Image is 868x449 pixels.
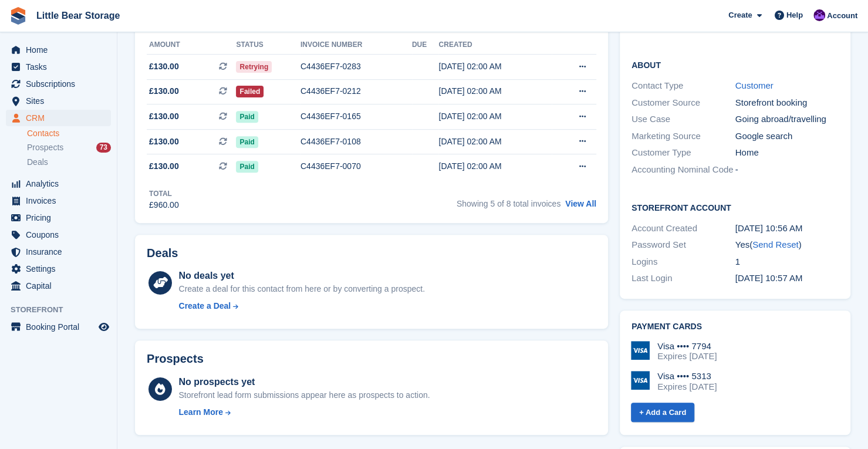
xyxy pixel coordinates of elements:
a: menu [6,227,111,243]
span: Retrying [236,61,272,73]
span: Home [26,42,96,58]
h2: Deals [147,247,178,260]
div: Learn More [178,406,222,418]
a: menu [6,244,111,260]
a: menu [6,210,111,226]
span: Prospects [27,142,63,153]
div: Account Created [631,222,735,235]
a: menu [6,42,111,58]
img: Visa Logo [631,341,650,360]
h2: About [631,59,839,70]
span: £130.00 [149,160,179,173]
a: menu [6,261,111,277]
div: [DATE] 02:00 AM [438,110,552,123]
span: £130.00 [149,136,179,148]
a: Deals [27,156,111,168]
div: Create a Deal [178,300,231,312]
div: Visa •••• 7794 [657,341,717,352]
a: Little Bear Storage [32,6,124,25]
a: Prospects 73 [27,141,111,154]
a: Customer [735,80,774,90]
th: Status [236,36,300,55]
span: Booking Portal [26,319,96,335]
div: Logins [631,255,735,269]
div: Home [735,146,839,160]
th: Created [438,36,552,55]
div: Last Login [631,272,735,285]
div: Customer Source [631,96,735,110]
div: 1 [735,255,839,269]
a: Create a Deal [178,300,424,312]
img: stora-icon-8386f47178a22dfd0bd8f6a31ec36ba5ce8667c1dd55bd0f319d3a0aa187defe.svg [9,7,27,25]
div: Going abroad/travelling [735,113,839,126]
a: menu [6,93,111,109]
th: Invoice number [300,36,412,55]
img: Henry Hastings [813,9,825,21]
span: ( ) [749,239,801,249]
span: £130.00 [149,60,179,73]
span: Storefront [11,304,117,316]
span: Subscriptions [26,76,96,92]
a: Send Reset [752,239,798,249]
a: menu [6,193,111,209]
span: Insurance [26,244,96,260]
span: Analytics [26,175,96,192]
div: C4436EF7-0283 [300,60,412,73]
span: Settings [26,261,96,277]
span: Tasks [26,59,96,75]
a: menu [6,175,111,192]
span: Showing 5 of 8 total invoices [457,199,560,208]
div: 73 [96,143,111,153]
div: Storefront lead form submissions appear here as prospects to action. [178,389,430,401]
a: menu [6,110,111,126]
a: View All [565,199,596,208]
span: Pricing [26,210,96,226]
h2: Storefront Account [631,201,839,213]
div: Contact Type [631,79,735,93]
div: No deals yet [178,269,424,283]
a: menu [6,319,111,335]
span: Coupons [26,227,96,243]
th: Amount [147,36,236,55]
div: Create a deal for this contact from here or by converting a prospect. [178,283,424,295]
th: Due [412,36,439,55]
div: C4436EF7-0212 [300,85,412,97]
span: £130.00 [149,110,179,123]
div: Accounting Nominal Code [631,163,735,177]
div: [DATE] 02:00 AM [438,85,552,97]
div: £960.00 [149,199,179,211]
span: Invoices [26,193,96,209]
a: Learn More [178,406,430,418]
div: C4436EF7-0108 [300,136,412,148]
div: Expires [DATE] [657,382,717,392]
div: Customer Type [631,146,735,160]
span: £130.00 [149,85,179,97]
div: Google search [735,130,839,143]
span: Create [728,9,752,21]
h2: Payment cards [631,322,839,332]
div: C4436EF7-0165 [300,110,412,123]
div: [DATE] 02:00 AM [438,136,552,148]
div: Storefront booking [735,96,839,110]
div: C4436EF7-0070 [300,160,412,173]
span: Deals [27,157,48,168]
span: Sites [26,93,96,109]
span: Help [786,9,803,21]
div: Password Set [631,238,735,252]
span: Account [827,10,857,22]
a: Contacts [27,128,111,139]
a: + Add a Card [631,403,694,422]
span: Paid [236,111,258,123]
div: Marketing Source [631,130,735,143]
div: [DATE] 02:00 AM [438,160,552,173]
div: Use Case [631,113,735,126]
div: Yes [735,238,839,252]
span: CRM [26,110,96,126]
div: [DATE] 10:56 AM [735,222,839,235]
div: - [735,163,839,177]
a: Preview store [97,320,111,334]
a: menu [6,59,111,75]
span: Capital [26,278,96,294]
span: Failed [236,86,264,97]
div: Visa •••• 5313 [657,371,717,382]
